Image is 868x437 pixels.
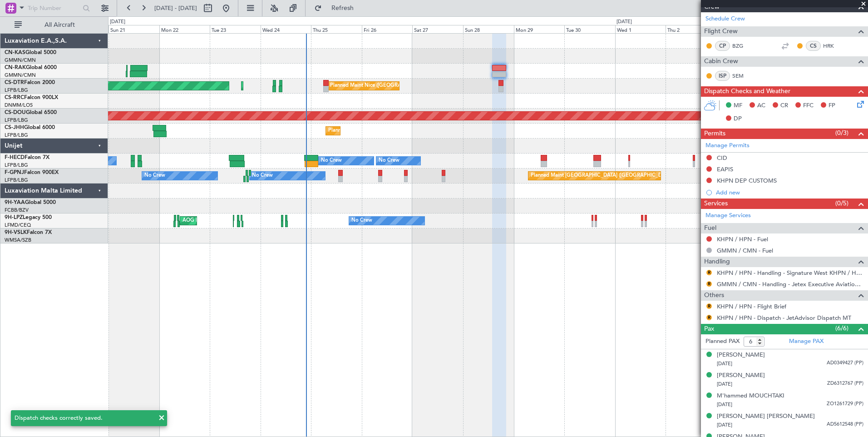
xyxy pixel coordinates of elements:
[5,207,29,214] a: FCBB/BZV
[5,132,28,139] a: LFPB/LBG
[5,80,24,85] span: CS-DTR
[564,25,615,33] div: Tue 30
[5,155,49,160] a: F-HECDFalcon 7X
[704,26,738,37] span: Flight Crew
[5,170,59,175] a: F-GPNJFalcon 900EX
[827,421,863,428] span: AD5612548 (PP)
[5,87,28,94] a: LFPB/LBG
[159,25,210,33] div: Mon 22
[5,110,26,115] span: CS-DOU
[734,101,742,110] span: MF
[24,22,96,28] span: All Aircraft
[717,165,733,173] div: EAPIS
[5,230,27,235] span: 9H-VSLK
[717,303,786,310] a: KHPN / HPN - Flight Brief
[704,257,730,267] span: Handling
[5,177,28,184] a: LFPB/LBG
[616,18,632,26] div: [DATE]
[823,42,843,50] a: HRK
[827,359,863,367] span: AD0349427 (PP)
[716,189,863,196] div: Add new
[705,141,750,150] a: Manage Permits
[717,247,773,254] a: GMMN / CMN - Fuel
[717,269,863,277] a: KHPN / HPN - Handling - Signature West KHPN / HPN
[705,211,751,220] a: Manage Services
[5,65,57,70] a: CN-RAKGlobal 6000
[717,381,732,387] span: [DATE]
[706,303,712,309] button: R
[5,50,56,55] a: CN-KASGlobal 5000
[144,169,165,183] div: No Crew
[311,25,362,33] div: Thu 25
[5,222,31,228] a: LFMD/CEQ
[717,401,732,408] span: [DATE]
[5,65,26,70] span: CN-RAK
[835,199,848,208] span: (0/5)
[252,169,273,183] div: No Crew
[717,235,768,243] a: KHPN / HPN - Fuel
[5,170,24,175] span: F-GPNJ
[15,414,153,423] div: Dispatch checks correctly saved.
[5,162,28,169] a: LFPB/LBG
[717,154,727,162] div: CID
[5,117,28,124] a: LFPB/LBG
[789,337,824,346] a: Manage PAX
[706,270,712,275] button: R
[5,125,24,130] span: CS-JHH
[28,1,80,15] input: Trip Number
[717,422,732,428] span: [DATE]
[5,125,55,130] a: CS-JHHGlobal 6000
[705,337,740,346] label: Planned PAX
[803,101,814,110] span: FFC
[514,25,565,33] div: Mon 29
[717,360,732,367] span: [DATE]
[5,155,25,160] span: F-HECD
[704,86,790,97] span: Dispatch Checks and Weather
[10,18,99,32] button: All Aircraft
[5,200,25,205] span: 9H-YAA
[717,412,815,421] div: [PERSON_NAME] [PERSON_NAME]
[666,25,716,33] div: Thu 2
[5,200,56,205] a: 9H-YAAGlobal 5000
[5,72,36,79] a: GMMN/CMN
[717,371,765,380] div: [PERSON_NAME]
[780,101,788,110] span: CR
[704,56,738,67] span: Cabin Crew
[704,129,725,139] span: Permits
[379,154,399,168] div: No Crew
[154,4,197,12] span: [DATE] - [DATE]
[328,124,471,138] div: Planned Maint [GEOGRAPHIC_DATA] ([GEOGRAPHIC_DATA])
[715,41,730,51] div: CP
[5,215,23,220] span: 9H-LPZ
[362,25,413,33] div: Fri 26
[210,25,261,33] div: Tue 23
[704,324,714,334] span: Pax
[717,177,777,184] div: KHPN DEP CUSTOMS
[732,72,753,80] a: SEM
[531,169,674,183] div: Planned Maint [GEOGRAPHIC_DATA] ([GEOGRAPHIC_DATA])
[717,280,863,288] a: GMMN / CMN - Handling - Jetex Executive Aviation [GEOGRAPHIC_DATA] GMMN / CMN
[321,154,342,168] div: No Crew
[835,128,848,138] span: (0/3)
[108,25,159,33] div: Sun 21
[732,42,753,50] a: BZG
[412,25,463,33] div: Sat 27
[5,110,57,115] a: CS-DOUGlobal 6500
[715,71,730,81] div: ISP
[5,80,55,85] a: CS-DTRFalcon 2000
[704,199,728,209] span: Services
[5,230,52,235] a: 9H-VSLKFalcon 7X
[5,95,24,100] span: CS-RRC
[5,57,36,64] a: GMMN/CMN
[5,237,31,243] a: WMSA/SZB
[829,101,835,110] span: FP
[717,351,765,360] div: [PERSON_NAME]
[110,18,125,26] div: [DATE]
[706,315,712,320] button: R
[182,214,255,228] div: AOG Maint Cannes (Mandelieu)
[5,215,52,220] a: 9H-LPZLegacy 500
[704,2,720,12] span: Crew
[310,1,365,15] button: Refresh
[261,25,311,33] div: Wed 24
[704,223,716,233] span: Fuel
